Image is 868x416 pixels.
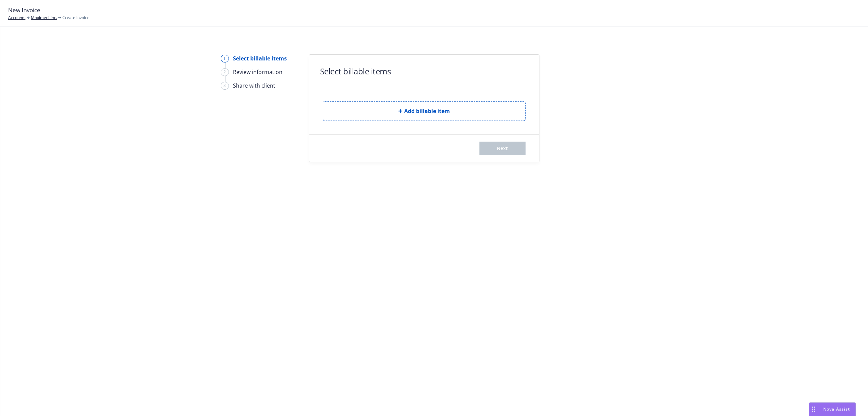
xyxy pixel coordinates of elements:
[8,6,40,15] span: New Invoice
[809,402,856,416] button: Nova Assist
[404,107,450,115] span: Add billable item
[221,82,229,90] div: 3
[62,15,90,21] span: Create Invoice
[233,82,275,90] div: Share with client
[221,68,229,76] div: 2
[823,406,850,412] span: Nova Assist
[8,15,25,21] a: Accounts
[31,15,57,21] a: Moximed, Inc.
[323,101,526,121] button: Add billable item
[320,66,391,77] h1: Select billable items
[479,142,526,155] button: Next
[809,403,818,416] div: Drag to move
[233,68,282,76] div: Review information
[497,145,508,151] span: Next
[221,55,229,62] div: 1
[233,54,287,62] div: Select billable items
